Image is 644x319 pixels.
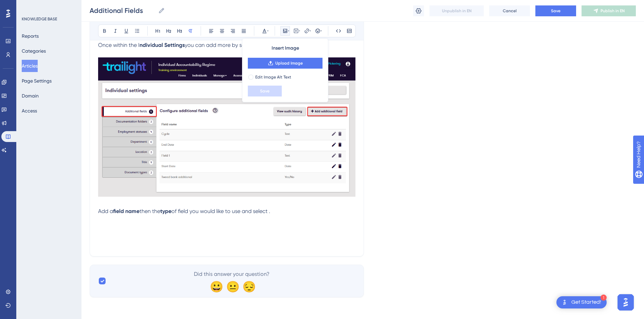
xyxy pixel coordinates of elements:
[22,30,39,42] button: Reports
[98,208,113,214] span: Add a
[210,281,221,292] div: 😀
[22,75,52,87] button: Page Settings
[171,208,270,214] span: of field you would like to use and select .
[503,8,517,14] span: Cancel
[255,74,291,80] span: Edit Image Alt Text
[194,270,270,278] span: Did this answer your question?
[272,44,299,52] span: Insert Image
[242,281,253,292] div: 😔
[571,299,601,306] div: Get Started!
[113,208,140,214] strong: field name
[615,292,636,313] iframe: UserGuiding AI Assistant Launcher
[551,8,560,14] span: Save
[22,60,38,72] button: Articles
[90,6,155,15] input: Article Name
[140,42,185,48] strong: ndividual Settings
[582,5,636,16] button: Publish in EN
[260,88,270,94] span: Save
[98,42,140,48] span: Once within the I
[601,295,607,301] div: 1
[560,298,569,306] img: launcher-image-alternative-text
[140,208,160,214] span: then the
[160,208,171,214] strong: type
[248,86,282,96] button: Save
[226,281,237,292] div: 😐
[601,8,625,14] span: Publish in EN
[22,90,39,102] button: Domain
[429,5,484,16] button: Unpublish in EN
[275,60,303,66] span: Upload Image
[442,8,472,14] span: Unpublish in EN
[556,296,607,308] div: Open Get Started! checklist, remaining modules: 1
[22,16,57,22] div: KNOWLEDGE BASE
[22,105,37,117] button: Access
[248,58,323,69] button: Upload Image
[185,42,261,48] span: you can add more by selecting
[16,2,42,10] span: Need Help?
[22,45,46,57] button: Categories
[535,5,576,16] button: Save
[489,5,530,16] button: Cancel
